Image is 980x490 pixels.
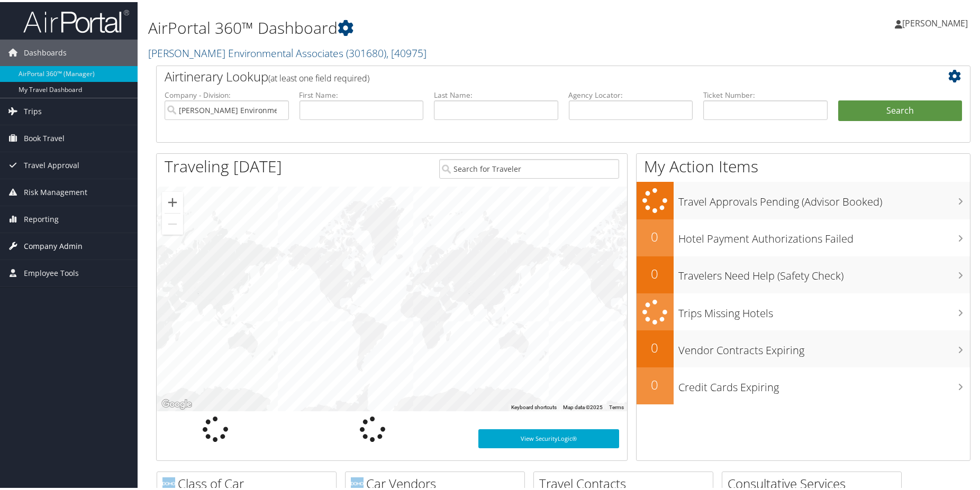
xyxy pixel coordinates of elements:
[434,88,558,98] label: Last Name:
[165,153,282,175] h1: Traveling [DATE]
[159,395,194,409] img: Google
[569,88,693,98] label: Agency Locator:
[439,157,620,177] input: Search for Traveler
[637,226,674,244] h2: 0
[24,38,67,64] span: Dashboards
[563,402,603,408] span: Map data ©2025
[637,291,970,329] a: Trips Missing Hotels
[159,395,194,409] a: Open this area in Google Maps (opens a new window)
[162,211,183,233] button: Zoom out
[24,177,87,204] span: Risk Management
[679,224,970,244] h3: Hotel Payment Authorizations Failed
[386,44,427,58] span: , [ 40975 ]
[703,88,828,98] label: Ticket Number:
[24,258,79,284] span: Employee Tools
[679,373,970,393] h3: Credit Cards Expiring
[351,475,364,488] img: domo-logo.png
[637,328,970,365] a: 0Vendor Contracts Expiring
[24,96,42,123] span: Trips
[300,88,424,98] label: First Name:
[637,263,674,281] h2: 0
[24,150,79,177] span: Travel Approval
[268,70,369,82] span: (at least one field required)
[637,254,970,291] a: 0Travelers Need Help (Safety Check)
[838,98,963,119] button: Search
[162,475,175,488] img: domo-logo.png
[895,5,978,37] a: [PERSON_NAME]
[679,299,970,319] h3: Trips Missing Hotels
[511,402,557,409] button: Keyboard shortcuts
[346,44,386,58] span: ( 301680 )
[637,180,970,217] a: Travel Approvals Pending (Advisor Booked)
[24,231,83,257] span: Company Admin
[637,337,674,355] h2: 0
[24,123,65,150] span: Book Travel
[478,427,619,446] a: View SecurityLogic®
[162,190,183,211] button: Zoom in
[637,217,970,254] a: 0Hotel Payment Authorizations Failed
[23,7,129,32] img: airportal-logo.png
[148,15,702,37] h1: AirPortal 360™ Dashboard
[609,402,624,408] a: Terms (opens in new tab)
[637,374,674,392] h2: 0
[637,153,970,175] h1: My Action Items
[165,66,894,84] h2: Airtinerary Lookup
[902,15,968,27] span: [PERSON_NAME]
[679,336,970,356] h3: Vendor Contracts Expiring
[679,261,970,281] h3: Travelers Need Help (Safety Check)
[679,187,970,207] h3: Travel Approvals Pending (Advisor Booked)
[24,204,59,230] span: Reporting
[148,44,427,58] a: [PERSON_NAME] Environmental Associates
[165,88,289,98] label: Company - Division:
[637,365,970,402] a: 0Credit Cards Expiring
